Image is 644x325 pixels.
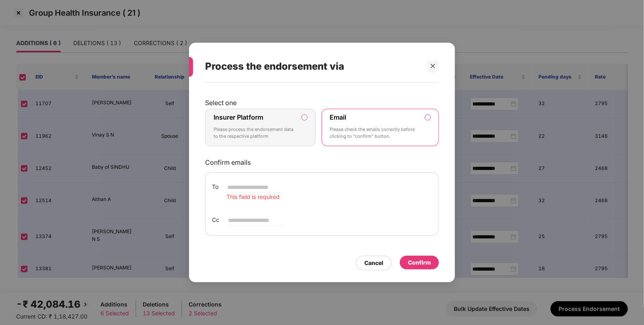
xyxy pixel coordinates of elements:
label: Insurer Platform [214,113,263,121]
label: Email [330,113,347,121]
p: Select one [205,99,439,107]
span: close [430,63,436,69]
input: Insurer PlatformPlease process the endorsement data to the respective platform [302,115,307,120]
p: Please process the endorsement data to the respective platform [214,126,296,140]
input: EmailPlease check the emails correctly before clicking to “confirm” button. [425,115,430,120]
p: Confirm emails [205,158,439,166]
div: Confirm [408,258,431,267]
div: Process the endorsement via [205,51,420,82]
span: This field is required [226,193,280,200]
span: To [212,182,218,191]
p: Please check the emails correctly before clicking to “confirm” button. [330,126,420,140]
div: Cancel [364,259,383,267]
span: Cc [212,215,219,224]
